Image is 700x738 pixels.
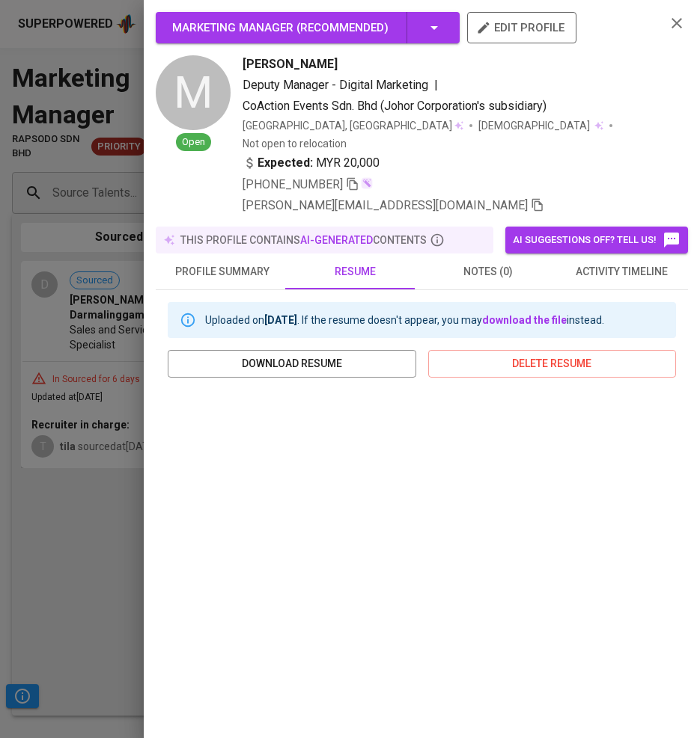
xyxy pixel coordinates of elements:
span: edit profile [479,18,564,37]
span: [DEMOGRAPHIC_DATA] [478,118,592,133]
span: activity timeline [564,262,679,281]
a: edit profile [467,21,576,33]
div: Uploaded on . If the resume doesn't appear, you may instead. [205,307,604,333]
div: [GEOGRAPHIC_DATA], [GEOGRAPHIC_DATA] [243,118,463,133]
a: download the file [482,314,567,326]
span: CoAction Events Sdn. Bhd (Johor Corporation's subsidiary) [243,99,547,113]
span: Marketing Manager ( Recommended ) [172,21,389,34]
button: AI suggestions off? Tell us! [505,227,688,253]
span: notes (0) [431,262,547,281]
span: resume [298,262,413,281]
div: M [156,55,231,130]
span: Deputy Manager - Digital Marketing [243,78,428,92]
button: delete resume [428,350,677,378]
span: download resume [180,354,404,373]
span: [PHONE_NUMBER] [243,177,343,191]
b: Expected: [258,154,313,172]
span: [PERSON_NAME][EMAIL_ADDRESS][DOMAIN_NAME] [243,198,528,212]
button: edit profile [467,12,576,43]
img: magic_wand.svg [361,177,373,189]
p: this profile contains contents [180,233,427,247]
span: AI-generated [300,234,373,246]
p: Not open to relocation [243,136,347,151]
span: | [434,76,438,94]
button: download resume [168,350,416,378]
span: AI suggestions off? Tell us! [513,231,681,249]
button: Marketing Manager (Recommended) [156,12,460,43]
span: profile summary [165,262,280,281]
span: Open [176,135,211,150]
b: [DATE] [264,314,297,326]
span: [PERSON_NAME] [243,55,338,73]
div: MYR 20,000 [243,154,380,172]
span: delete resume [440,354,665,373]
